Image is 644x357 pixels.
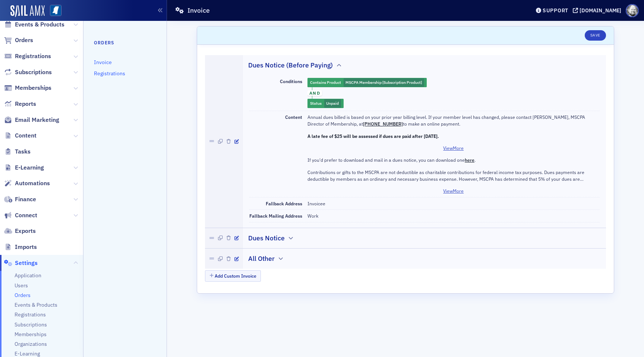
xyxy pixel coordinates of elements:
button: ViewMore [307,145,600,151]
a: Subscriptions [15,321,47,328]
a: Reports [4,100,36,108]
img: SailAMX [50,5,61,16]
span: Orders [15,36,33,44]
a: Settings [4,259,38,267]
button: Save [585,30,606,41]
button: [DOMAIN_NAME] [573,8,624,13]
a: Tasks [4,148,31,156]
span: Profile [626,4,639,17]
span: Imports [15,243,37,251]
span: E-Learning [15,164,44,172]
span: Exports [15,227,36,235]
h1: Invoice [187,6,210,15]
a: Orders [4,36,33,44]
a: Invoice [94,59,112,66]
span: Fallback Mailing Address [249,213,302,219]
a: [PHONE_NUMBER] [363,121,403,127]
button: ViewMore [307,187,600,194]
div: Support [543,7,568,14]
a: Connect [4,211,37,219]
span: Finance [15,195,36,203]
h2: All Other [248,254,275,263]
span: Tasks [15,148,31,156]
p: If you'd prefer to download and mail in a dues notice, you can download one . [307,157,600,163]
a: Events & Products [4,20,64,29]
span: Content [285,114,302,120]
button: Add Custom Invoice [205,270,261,282]
p: Annual dues billed is based on your prior year billing level. If your member level has changed, p... [307,114,600,127]
a: Memberships [15,331,47,338]
a: Registrations [4,52,51,60]
a: Orders [15,292,31,299]
span: Invoicee [307,200,325,206]
a: Content [4,132,37,140]
h2: Dues Notice (Before Paying) [248,60,333,70]
a: Automations [4,179,50,187]
a: Imports [4,243,37,251]
span: Work [307,213,318,219]
a: Events & Products [15,301,57,309]
a: here [465,157,474,163]
span: Fallback Address [266,200,302,206]
a: Registrations [15,311,46,318]
span: Conditions [280,78,302,84]
span: Content [15,132,37,140]
a: Application [15,272,41,279]
span: Email Marketing [15,116,59,124]
span: Subscriptions [15,68,52,76]
a: View Homepage [45,5,61,18]
span: Connect [15,211,37,219]
span: Reports [15,100,36,108]
div: [DOMAIN_NAME] [580,7,621,14]
a: Memberships [4,84,51,92]
img: SailAMX [10,5,45,17]
a: Registrations [94,70,125,77]
span: Registrations [15,52,51,60]
a: Organizations [15,341,47,348]
a: Exports [4,227,36,235]
span: Memberships [15,84,51,92]
span: Events & Products [15,20,64,29]
a: Finance [4,195,36,203]
a: Users [15,282,28,289]
a: Email Marketing [4,116,59,124]
a: Subscriptions [4,68,52,76]
h2: Dues Notice [248,233,285,243]
p: Contributions or gifts to the MSCPA are not deductible as charitable contributions for federal in... [307,169,600,183]
span: Automations [15,179,50,187]
strong: A late fee of $25 will be assessed if dues are paid after [DATE]. [307,133,439,139]
span: Settings [15,259,38,267]
h4: Orders [94,39,156,46]
a: E-Learning [4,164,44,172]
